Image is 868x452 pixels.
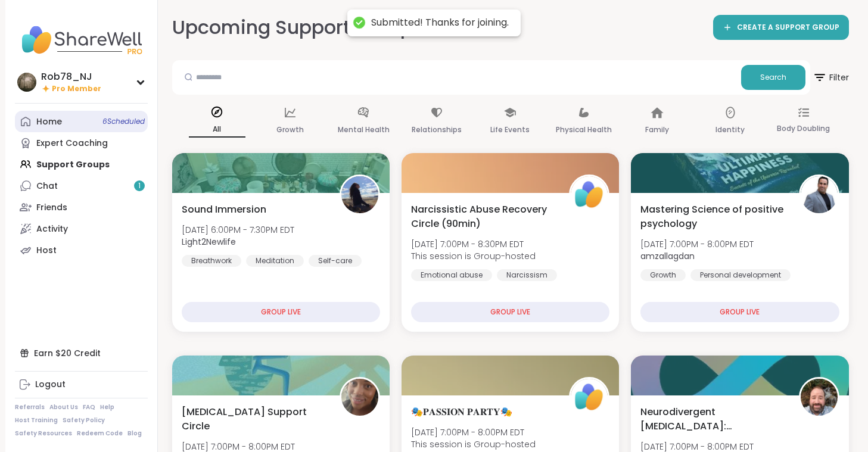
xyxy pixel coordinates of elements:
[246,255,304,267] div: Meditation
[640,238,754,250] span: [DATE] 7:00PM - 8:00PM EDT
[15,429,72,438] a: Safety Resources
[36,180,58,192] div: Chat
[640,405,785,434] span: Neurodivergent [MEDICAL_DATA]: [MEDICAL_DATA]
[172,14,424,41] h2: Upcoming Support Groups
[182,302,380,322] div: GROUP LIVE
[15,239,148,261] a: Host
[801,379,838,416] img: Brian_L
[640,302,839,322] div: GROUP LIVE
[15,416,58,425] a: Host Training
[760,72,786,83] span: Search
[182,224,294,236] span: [DATE] 6:00PM - 7:30PM EDT
[411,302,609,322] div: GROUP LIVE
[100,403,114,412] a: Help
[715,123,745,137] p: Identity
[777,121,830,136] p: Body Doubling
[371,17,509,29] div: Submitted! Thanks for joining.
[189,122,245,138] p: All
[341,176,378,213] img: Light2Newlife
[35,379,66,391] div: Logout
[15,175,148,197] a: Chat1
[640,269,686,281] div: Growth
[15,132,148,154] a: Expert Coaching
[813,60,849,95] button: Filter
[411,438,536,450] span: This session is Group-hosted
[571,379,608,416] img: ShareWell
[36,138,108,149] div: Expert Coaching
[15,218,148,239] a: Activity
[338,123,390,137] p: Mental Health
[411,238,536,250] span: [DATE] 7:00PM - 8:30PM EDT
[182,202,266,217] span: Sound Immersion
[127,429,142,438] a: Blog
[640,250,695,262] b: amzallagdan
[571,176,608,213] img: ShareWell
[102,117,145,126] span: 6 Scheduled
[15,342,148,364] div: Earn $20 Credit
[138,181,141,191] span: 1
[182,255,241,267] div: Breathwork
[411,202,556,231] span: Narcissistic Abuse Recovery Circle (90min)
[412,123,462,137] p: Relationships
[15,374,148,395] a: Logout
[41,70,101,83] div: Rob78_NJ
[497,269,557,281] div: Narcissism
[309,255,362,267] div: Self-care
[737,23,839,33] span: CREATE A SUPPORT GROUP
[77,429,123,438] a: Redeem Code
[36,223,68,235] div: Activity
[36,245,57,257] div: Host
[556,123,612,137] p: Physical Health
[411,250,536,262] span: This session is Group-hosted
[801,176,838,213] img: amzallagdan
[15,197,148,218] a: Friends
[713,15,849,40] a: CREATE A SUPPORT GROUP
[182,405,326,434] span: [MEDICAL_DATA] Support Circle
[645,123,669,137] p: Family
[813,63,849,92] span: Filter
[49,403,78,412] a: About Us
[741,65,805,90] button: Search
[341,379,378,416] img: Christinaleo808
[690,269,791,281] div: Personal development
[490,123,530,137] p: Life Events
[276,123,304,137] p: Growth
[15,19,148,61] img: ShareWell Nav Logo
[411,426,536,438] span: [DATE] 7:00PM - 8:00PM EDT
[182,236,236,248] b: Light2Newlife
[411,269,492,281] div: Emotional abuse
[15,403,45,412] a: Referrals
[411,405,512,419] span: 🎭𝐏𝐀𝐒𝐒𝐈𝐎𝐍 𝐏𝐀𝐑𝐓𝐘🎭
[63,416,105,425] a: Safety Policy
[15,111,148,132] a: Home6Scheduled
[52,84,101,94] span: Pro Member
[83,403,95,412] a: FAQ
[36,202,67,214] div: Friends
[17,73,36,92] img: Rob78_NJ
[640,202,785,231] span: Mastering Science of positive psychology
[36,116,62,128] div: Home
